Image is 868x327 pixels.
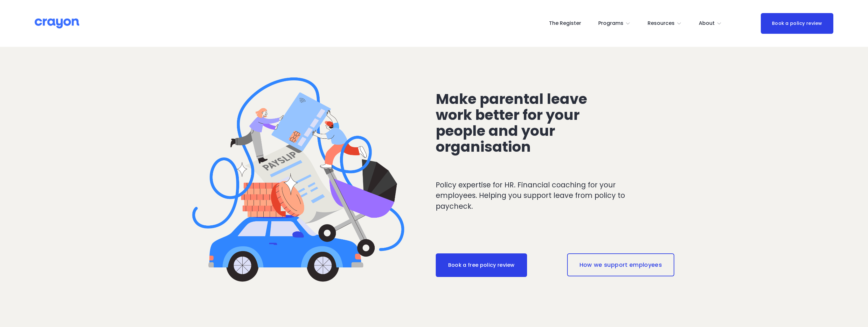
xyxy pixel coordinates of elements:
span: About [699,19,715,28]
a: The Register [549,18,581,29]
p: Policy expertise for HR. Financial coaching for your employees. Helping you support leave from po... [436,180,651,212]
a: folder dropdown [598,18,630,29]
span: Make parental leave work better for your people and your organisation [436,89,590,157]
span: Programs [598,19,623,28]
a: Book a policy review [761,13,833,34]
img: Crayon [35,18,79,29]
a: folder dropdown [648,18,682,29]
span: Resources [648,19,675,28]
a: Book a free policy review [436,253,527,277]
a: folder dropdown [699,18,722,29]
a: How we support employees [567,253,674,276]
